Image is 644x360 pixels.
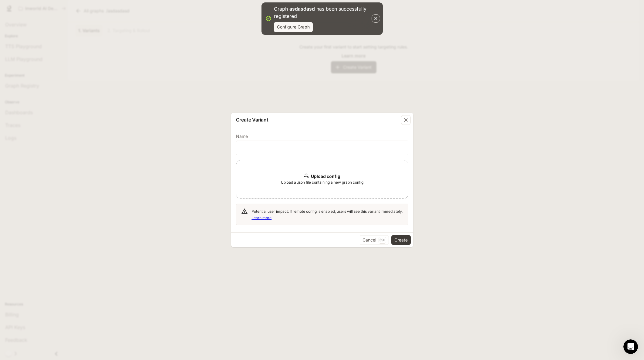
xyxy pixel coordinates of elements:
button: CancelEsc [360,235,389,245]
a: Learn more [251,215,271,220]
button: Create [391,235,411,245]
p: asdasdasd [289,6,315,12]
span: Potential user impact: If remote config is enabled, users will see this variant immediately. [251,209,403,220]
span: Upload a .json file containing a new graph config [281,179,363,185]
button: Configure Graph [274,22,313,32]
p: Name [236,134,248,138]
p: Esc [379,237,386,243]
b: Upload config [311,174,340,179]
p: Create Variant [236,116,268,123]
p: Graph has been successfully registered [274,5,370,20]
iframe: Intercom live chat [623,339,638,354]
